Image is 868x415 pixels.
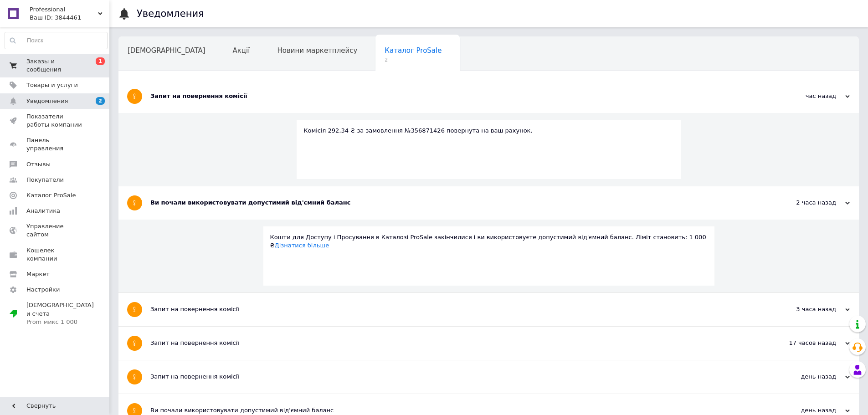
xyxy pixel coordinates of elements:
div: Ваш ID: 3844461 [30,14,109,22]
span: Показатели работы компании [26,113,84,129]
span: Аналитика [26,207,60,215]
span: Маркет [26,270,50,278]
div: день назад [759,406,850,415]
span: Панель управления [26,136,84,153]
span: Professional [30,5,98,14]
a: Дізнатися більше [275,242,329,249]
div: Запит на повернення комісії [150,305,759,313]
div: 2 часа назад [759,199,850,207]
span: Кошелек компании [26,246,84,263]
div: день назад [759,373,850,381]
span: Настройки [26,286,60,294]
div: Запит на повернення комісії [150,339,759,347]
span: Отзывы [26,160,51,169]
div: Кошти для Доступу і Просування в Каталозі ProSale закінчилися і ви використовуєте допустимий від'... [270,233,708,250]
span: Управление сайтом [26,222,84,239]
span: Каталог ProSale [385,46,442,55]
span: [DEMOGRAPHIC_DATA] [128,46,205,55]
div: час назад [759,92,850,100]
span: Акції [233,46,250,55]
div: Запит на повернення комісії [150,373,759,381]
div: Prom микс 1 000 [26,318,94,326]
span: 1 [96,57,105,65]
span: Уведомления [26,97,68,105]
div: Ви почали використовувати допустимий від'ємний баланс [150,199,759,207]
div: Ви почали використовувати допустимий від'ємний баланс [150,406,759,415]
span: Покупатели [26,176,64,184]
span: Каталог ProSale [26,191,76,200]
span: [DEMOGRAPHIC_DATA] и счета [26,301,94,326]
div: Комісія 292,34 ₴ за замовлення №356871426 повернута на ваш рахунок. [303,127,674,135]
span: 2 [96,97,105,105]
span: Новини маркетплейсу [277,46,357,55]
span: Товары и услуги [26,81,78,89]
div: Запит на повернення комісії [150,92,759,100]
div: 17 часов назад [759,339,850,347]
div: 3 часа назад [759,305,850,313]
h1: Уведомления [137,8,204,19]
input: Поиск [5,32,107,49]
span: Заказы и сообщения [26,57,84,74]
span: 2 [385,56,442,63]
